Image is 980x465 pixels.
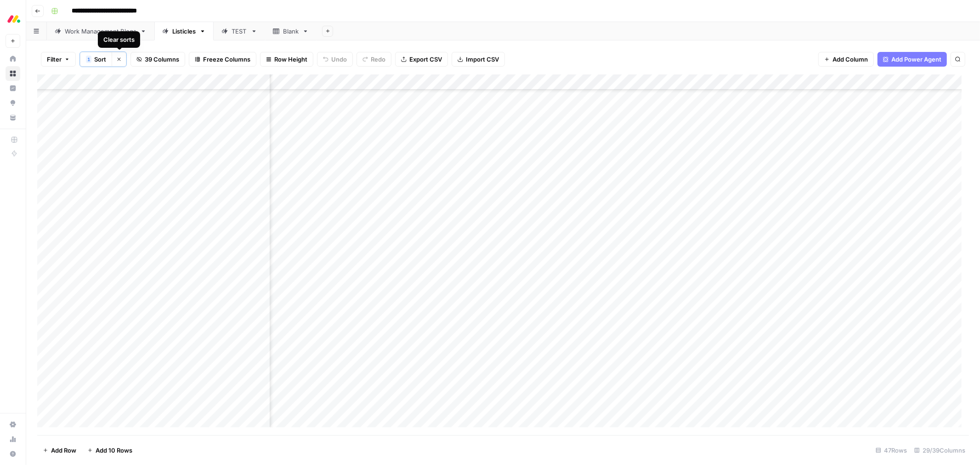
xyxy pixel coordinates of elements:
[86,56,91,63] div: 1
[833,55,868,64] span: Add Column
[283,27,299,36] div: Blank
[872,443,911,458] div: 47 Rows
[41,52,76,67] button: Filter
[466,55,499,64] span: Import CSV
[6,66,20,81] a: Browse
[6,96,20,110] a: Opportunities
[65,27,136,36] div: Work Management Blogs
[51,446,76,455] span: Add Row
[189,52,256,67] button: Freeze Columns
[82,443,138,458] button: Add 10 Rows
[87,56,90,63] span: 1
[154,22,214,40] a: Listicles
[331,55,347,64] span: Undo
[818,52,874,67] button: Add Column
[130,52,185,67] button: 39 Columns
[6,417,20,432] a: Settings
[357,52,391,67] button: Redo
[47,22,154,40] a: Work Management Blogs
[96,446,132,455] span: Add 10 Rows
[172,27,196,36] div: Listicles
[80,52,112,67] button: 1Sort
[6,447,20,461] button: Help + Support
[274,55,307,64] span: Row Height
[371,55,385,64] span: Redo
[232,27,247,36] div: TEST
[6,11,22,27] img: Monday.com Logo
[6,81,20,96] a: Insights
[6,110,20,125] a: Your Data
[317,52,353,67] button: Undo
[203,55,250,64] span: Freeze Columns
[6,51,20,66] a: Home
[878,52,947,67] button: Add Power Agent
[214,22,265,40] a: TEST
[145,55,179,64] span: 39 Columns
[395,52,448,67] button: Export CSV
[47,55,62,64] span: Filter
[6,432,20,447] a: Usage
[452,52,505,67] button: Import CSV
[891,55,941,64] span: Add Power Agent
[6,7,20,30] button: Workspace: Monday.com
[409,55,442,64] span: Export CSV
[94,55,106,64] span: Sort
[265,22,317,40] a: Blank
[37,443,82,458] button: Add Row
[911,443,969,458] div: 29/39 Columns
[260,52,313,67] button: Row Height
